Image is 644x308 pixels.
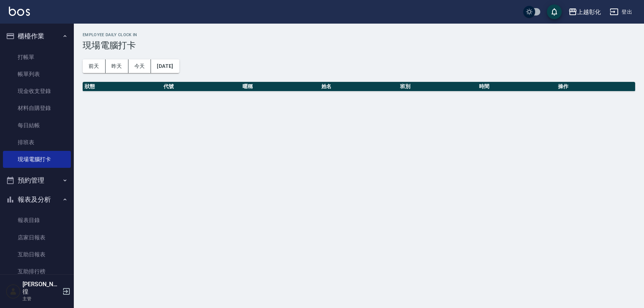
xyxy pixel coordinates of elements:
[607,5,635,19] button: 登出
[3,263,71,280] a: 互助排行榜
[3,229,71,246] a: 店家日報表
[3,246,71,263] a: 互助日報表
[3,212,71,229] a: 報表目錄
[3,117,71,134] a: 每日結帳
[83,59,106,73] button: 前天
[83,40,635,51] h3: 現場電腦打卡
[9,7,30,16] img: Logo
[3,100,71,117] a: 材料自購登錄
[477,82,556,91] th: 時間
[577,7,601,17] div: 上越彰化
[106,59,128,73] button: 昨天
[3,171,71,190] button: 預約管理
[3,27,71,46] button: 櫃檯作業
[556,82,635,91] th: 操作
[241,82,320,91] th: 暱稱
[3,151,71,168] a: 現場電腦打卡
[3,49,71,66] a: 打帳單
[151,59,179,73] button: [DATE]
[320,82,399,91] th: 姓名
[3,66,71,83] a: 帳單列表
[162,82,241,91] th: 代號
[398,82,477,91] th: 班別
[547,4,562,19] button: save
[3,83,71,100] a: 現金收支登錄
[83,32,635,37] h2: Employee Daily Clock In
[23,281,60,295] h5: [PERSON_NAME]徨
[128,59,151,73] button: 今天
[3,134,71,151] a: 排班表
[83,82,162,91] th: 狀態
[565,4,604,20] button: 上越彰化
[23,295,60,302] p: 主管
[6,284,21,299] img: Person
[3,190,71,209] button: 報表及分析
